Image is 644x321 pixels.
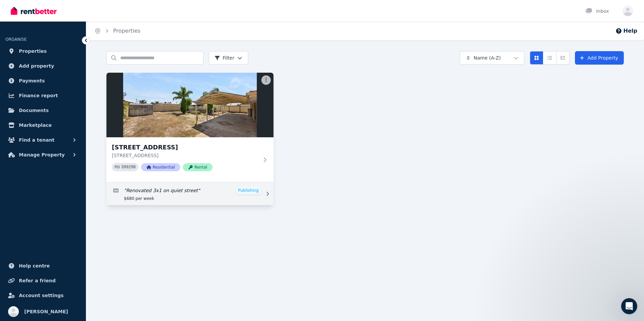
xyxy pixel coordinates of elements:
div: Send us a message [14,124,112,131]
span: Help [107,227,118,231]
div: Recent messageProfile image for The RentBetter TeamDid that answer your question?The RentBetter T... [7,79,128,115]
button: Messages [45,210,90,237]
div: How much does it cost? [14,181,113,188]
span: ORGANISE [5,37,27,42]
a: Help centre [5,259,80,273]
div: How Applications are Received and Managed [14,206,113,220]
div: Recent message [14,85,121,92]
img: Profile image for Rochelle [98,11,111,24]
a: Payments [5,74,80,87]
span: Payments [19,77,45,85]
button: More options [261,75,271,85]
button: Help [90,210,135,237]
p: Hi Neha 👋 [13,48,121,59]
div: Rental Payments - How They Work [10,166,125,179]
button: Name (A-Z) [460,51,524,65]
a: Properties [5,44,80,58]
span: Rental [183,163,213,171]
a: Account settings [5,289,80,302]
img: RentBetter [11,6,57,16]
button: Card view [530,51,543,65]
p: How can we help? [13,59,121,71]
div: Close [116,11,128,23]
code: 399298 [121,165,136,170]
button: Manage Property [5,148,80,162]
span: Help centre [19,262,50,270]
span: Filter [215,55,234,61]
button: Compact list view [543,51,556,65]
p: [STREET_ADDRESS] [112,152,259,159]
div: View options [530,51,570,65]
img: Profile image for Jodie [72,11,86,24]
button: Filter [209,51,248,65]
a: Refer a friend [5,274,80,287]
span: Manage Property [19,151,65,159]
button: Help [615,27,637,35]
a: Add property [5,59,80,73]
div: Profile image for The RentBetter TeamDid that answer your question?The RentBetter Team•35m ago [7,90,128,114]
button: Search for help [10,150,125,164]
img: logo [13,13,59,23]
span: Refer a friend [19,277,56,285]
small: PID [115,165,120,169]
span: Messages [56,227,79,231]
a: Marketplace [5,118,80,132]
button: Find a tenant [5,133,80,147]
div: Inbox [585,8,609,14]
a: 9 Lorikeet Way, Gosnells[STREET_ADDRESS][STREET_ADDRESS]PID 399298ResidentialRental [106,73,273,182]
a: Add Property [575,51,624,65]
div: • 35m ago [81,102,105,109]
div: Lease Agreement [10,191,125,204]
span: Name (A-Z) [474,55,501,61]
span: Find a tenant [19,136,55,144]
span: Search for help [14,153,55,160]
div: The RentBetter Team [30,102,80,109]
span: Documents [19,106,49,114]
span: [PERSON_NAME] [24,308,68,316]
span: Residential [141,163,180,171]
h3: [STREET_ADDRESS] [112,143,259,152]
a: Finance report [5,89,80,102]
img: 9 Lorikeet Way, Gosnells [106,73,273,137]
div: We typically reply in under 30 minutes [14,131,112,138]
button: Expanded list view [556,51,570,65]
div: Lease Agreement [14,194,113,201]
span: Add property [19,62,54,70]
div: Rental Payments - How They Work [14,169,113,176]
span: Home [15,227,30,231]
span: Properties [19,47,47,55]
div: How much does it cost? [10,179,125,191]
div: Send us a messageWe typically reply in under 30 minutes [7,118,128,144]
img: Profile image for Jeremy [85,11,98,24]
a: Documents [5,104,80,117]
a: Edit listing: Renovated 3x1 on quiet street [106,182,273,205]
img: Profile image for The RentBetter Team [14,95,27,109]
span: Did that answer your question? [30,96,104,101]
nav: Breadcrumb [86,22,149,40]
span: Finance report [19,92,58,100]
iframe: Intercom live chat [621,298,637,314]
div: How Applications are Received and Managed [10,204,125,223]
span: Marketplace [19,121,52,129]
span: Account settings [19,291,64,299]
a: Properties [113,28,140,34]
